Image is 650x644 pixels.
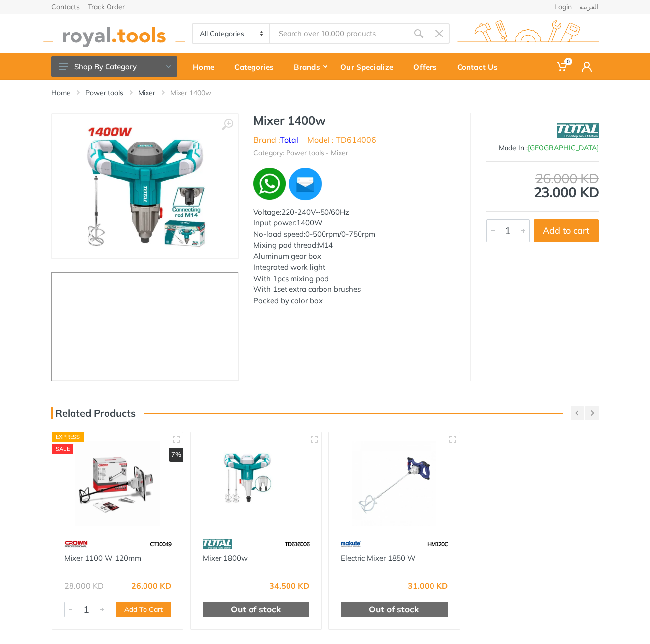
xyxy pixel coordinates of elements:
span: [GEOGRAPHIC_DATA] [528,143,599,152]
img: royal.tools Logo [457,20,599,47]
a: Categories [227,53,287,80]
li: Category: Power tools - Mixer [253,148,348,158]
div: 31.000 KD [408,582,448,590]
img: wa.webp [253,168,286,200]
div: 26.000 KD [486,172,599,185]
img: Total [557,118,599,143]
h3: Related Products [51,407,136,419]
img: ma.webp [288,166,323,202]
li: Mixer 1400w [170,88,226,98]
div: Brands [287,56,333,77]
select: Category [193,24,270,43]
a: Contacts [51,3,80,10]
input: Site search [270,23,408,44]
a: Our Specialize [333,53,406,80]
div: 28.000 KD [64,582,104,590]
a: Contact Us [450,53,511,80]
button: Add to cart [534,219,599,242]
a: Power tools [85,88,123,98]
a: Home [186,53,227,80]
img: Royal Tools - Electric Mixer 1850 W [338,441,451,526]
div: Voltage:220-240V~50/60Hz Input power:1400W No-load speed:0-500rpm/0-750rpm Mixing pad thread:M14 ... [253,207,456,307]
a: Mixer 1100 W 120mm [64,553,141,563]
button: Shop By Category [51,56,177,77]
div: 26.000 KD [131,582,171,590]
a: العربية [579,3,599,10]
div: Express [52,432,84,442]
div: 34.500 KD [269,582,309,590]
span: TD616006 [285,540,309,548]
img: 59.webp [341,536,361,553]
span: CT10049 [150,540,171,548]
div: SALE [52,444,73,454]
img: Royal Tools - Mixer 1100 W 120mm [61,441,174,526]
a: 0 [550,53,575,80]
nav: breadcrumb [51,88,599,98]
a: Total [280,135,298,144]
a: Mixer 1800w [203,553,248,563]
div: Categories [227,56,287,77]
div: 7% [169,448,183,462]
a: Offers [406,53,450,80]
a: Home [51,88,71,98]
div: Contact Us [450,56,511,77]
div: Offers [406,56,450,77]
div: Made In : [486,143,599,153]
button: Add To Cart [116,602,171,617]
div: Out of stock [341,602,448,617]
div: 23.000 KD [486,172,599,199]
div: Our Specialize [333,56,406,77]
img: Royal Tools - Mixer 1400w [83,124,207,249]
img: 75.webp [64,536,88,553]
span: 0 [564,58,572,65]
a: Track Order [88,3,125,10]
a: Electric Mixer 1850 W [341,553,416,563]
img: 86.webp [203,536,232,553]
a: Login [554,3,572,10]
img: Royal Tools - Mixer 1800w [200,441,313,526]
li: Brand : [253,134,298,145]
div: Home [186,56,227,77]
li: Model : TD614006 [307,134,376,145]
span: HM120C [427,540,448,548]
img: royal.tools Logo [43,20,185,47]
a: Mixer [138,88,155,98]
h1: Mixer 1400w [253,113,456,128]
div: Out of stock [203,602,310,617]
